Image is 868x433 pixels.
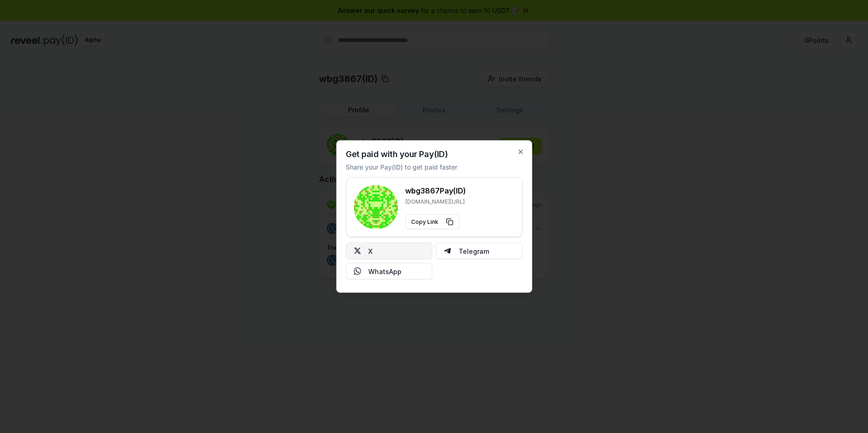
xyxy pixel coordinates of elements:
[405,215,459,229] button: Copy Link
[346,162,457,172] p: Share your Pay(ID) to get paid faster
[405,185,466,196] h3: wbg3867 Pay(ID)
[354,268,361,275] img: Whatsapp
[346,150,448,158] h2: Get paid with your Pay(ID)
[405,198,466,205] p: [DOMAIN_NAME][URL]
[444,247,451,255] img: Telegram
[354,247,361,255] img: X
[436,243,523,259] button: Telegram
[346,243,432,259] button: X
[346,263,432,280] button: WhatsApp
